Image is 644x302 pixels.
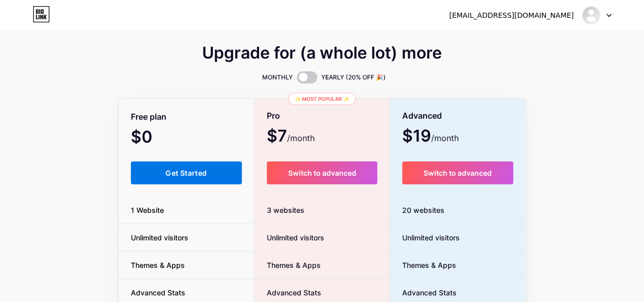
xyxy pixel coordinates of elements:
[255,197,389,224] div: 3 websites
[267,161,377,184] button: Switch to advanced
[402,130,459,144] span: $19
[267,107,280,125] span: Pro
[119,205,176,215] span: 1 Website
[119,232,201,243] span: Unlimited visitors
[449,10,574,21] div: [EMAIL_ADDRESS][DOMAIN_NAME]
[321,72,386,83] span: YEARLY (20% OFF 🎉)
[390,287,457,298] span: Advanced Stats
[390,197,526,224] div: 20 websites
[424,169,492,177] span: Switch to advanced
[581,6,601,25] img: compoundingpharmacy
[202,47,442,59] span: Upgrade for (a whole lot) more
[402,107,442,125] span: Advanced
[131,161,242,184] button: Get Started
[288,93,356,105] div: ✨ Most popular ✨
[288,169,356,177] span: Switch to advanced
[431,132,459,144] span: /month
[390,232,460,243] span: Unlimited visitors
[267,130,315,144] span: $7
[390,260,456,270] span: Themes & Apps
[119,287,198,298] span: Advanced Stats
[131,131,180,145] span: $0
[255,287,321,298] span: Advanced Stats
[119,260,197,270] span: Themes & Apps
[165,169,207,177] span: Get Started
[131,108,166,126] span: Free plan
[287,132,315,144] span: /month
[402,161,514,184] button: Switch to advanced
[255,232,324,243] span: Unlimited visitors
[262,72,293,83] span: MONTHLY
[255,260,321,270] span: Themes & Apps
